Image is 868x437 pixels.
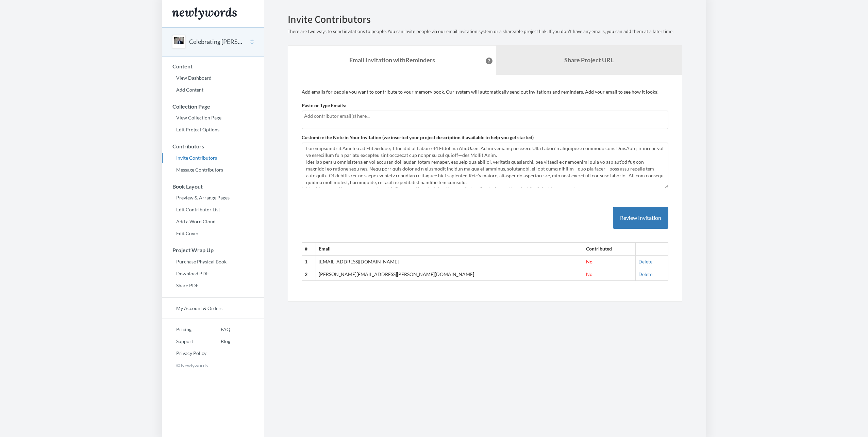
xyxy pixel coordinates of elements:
[304,112,666,120] input: Add contributor email(s) here...
[162,336,206,346] a: Support
[302,268,316,281] th: 2
[172,7,237,20] img: Newlywords logo
[302,243,316,255] th: #
[162,143,264,149] h3: Contributors
[564,56,614,64] b: Share Project URL
[302,134,534,141] label: Customize the Note in Your Invitation (we inserted your project description if available to help ...
[162,228,264,239] a: Edit Cover
[638,259,652,264] a: Delete
[302,255,316,268] th: 1
[638,271,652,277] a: Delete
[349,56,435,64] strong: Email Invitation with Reminders
[162,205,264,215] a: Edit Contributor List
[583,243,635,255] th: Contributed
[316,255,583,268] td: [EMAIL_ADDRESS][DOMAIN_NAME]
[162,324,206,335] a: Pricing
[162,103,264,110] h3: Collection Page
[206,336,230,346] a: Blog
[162,269,264,279] a: Download PDF
[316,243,583,255] th: Email
[162,216,264,227] a: Add a Word Cloud
[162,73,264,83] a: View Dashboard
[189,37,244,46] button: Celebrating [PERSON_NAME]
[206,324,230,335] a: FAQ
[302,88,668,95] p: Add emails for people you want to contribute to your memory book. Our system will automatically s...
[162,247,264,253] h3: Project Wrap Up
[162,183,264,190] h3: Book Layout
[288,14,682,25] h2: Invite Contributors
[162,113,264,123] a: View Collection Page
[586,271,592,277] span: No
[162,125,264,135] a: Edit Project Options
[162,360,264,371] p: © Newlywords
[162,257,264,267] a: Purchase Physical Book
[302,143,668,188] textarea: Loremipsumd sit Ametco ad Elit Seddoe; T Incidid ut Labore 44 Etdol ma AliqUaen. Ad mi veniamq no...
[162,280,264,291] a: Share PDF
[162,63,264,69] h3: Content
[316,268,583,281] td: [PERSON_NAME][EMAIL_ADDRESS][PERSON_NAME][DOMAIN_NAME]
[162,85,264,95] a: Add Content
[162,193,264,203] a: Preview & Arrange Pages
[162,303,264,313] a: My Account & Orders
[288,28,682,35] p: There are two ways to send invitations to people. You can invite people via our email invitation ...
[302,102,346,109] label: Paste or Type Emails:
[162,165,264,175] a: Message Contributors
[162,348,206,358] a: Privacy Policy
[162,153,264,163] a: Invite Contributors
[613,207,668,229] button: Review Invitation
[586,259,592,264] span: No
